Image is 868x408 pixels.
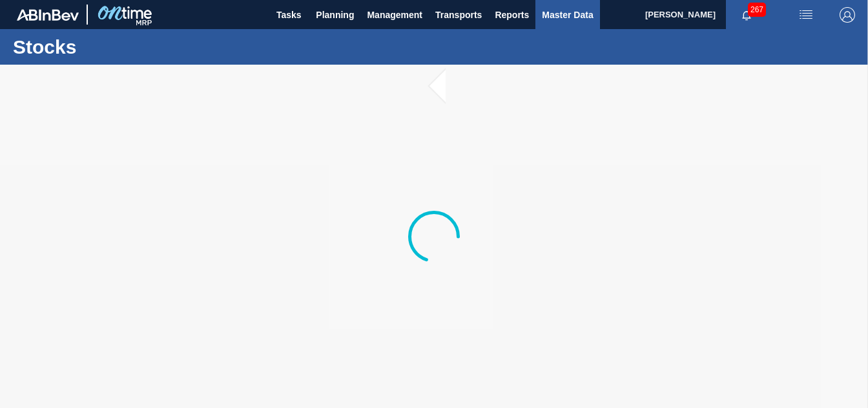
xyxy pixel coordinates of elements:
[798,7,814,23] img: userActions
[13,39,242,54] h1: Stocks
[274,7,303,23] span: Tasks
[316,7,354,23] span: Planning
[17,9,79,21] img: TNhmsLtSVTkK8tSr43FrP2fwEKptu5GPRR3wAAAABJRU5ErkJggg==
[435,7,482,23] span: Transports
[542,7,593,23] span: Master Data
[367,7,422,23] span: Management
[748,3,766,17] span: 267
[495,7,529,23] span: Reports
[726,6,767,24] button: Notifications
[840,7,855,23] img: Logout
